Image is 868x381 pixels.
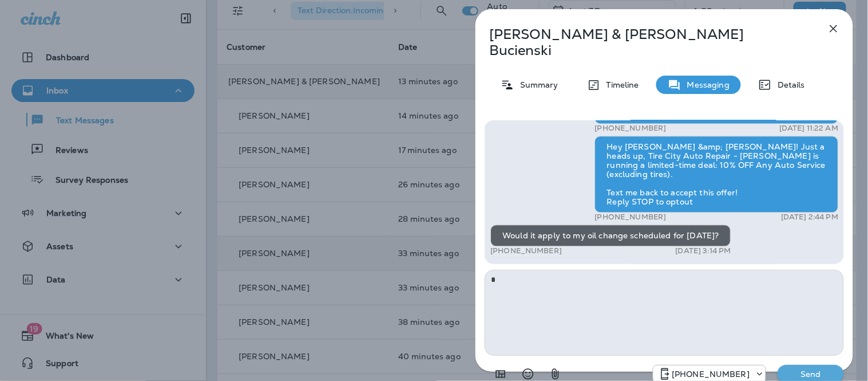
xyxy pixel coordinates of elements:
[787,369,835,379] p: Send
[681,80,730,89] p: Messaging
[490,225,731,246] div: Would it apply to my oil change scheduled for [DATE]?
[675,246,731,256] p: [DATE] 3:14 PM
[653,367,766,381] div: +1 (517) 777-8454
[514,80,558,89] p: Summary
[781,213,838,222] p: [DATE] 2:44 PM
[489,26,802,58] p: [PERSON_NAME] & [PERSON_NAME] Bucienski
[594,213,666,222] p: [PHONE_NUMBER]
[779,124,838,133] p: [DATE] 11:22 AM
[772,80,805,89] p: Details
[672,370,750,379] p: [PHONE_NUMBER]
[594,124,666,133] p: [PHONE_NUMBER]
[594,136,838,213] div: Hey [PERSON_NAME] &amp; [PERSON_NAME]! Just a heads up, Tire City Auto Repair - [PERSON_NAME] is ...
[490,246,562,256] p: [PHONE_NUMBER]
[601,80,639,89] p: Timeline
